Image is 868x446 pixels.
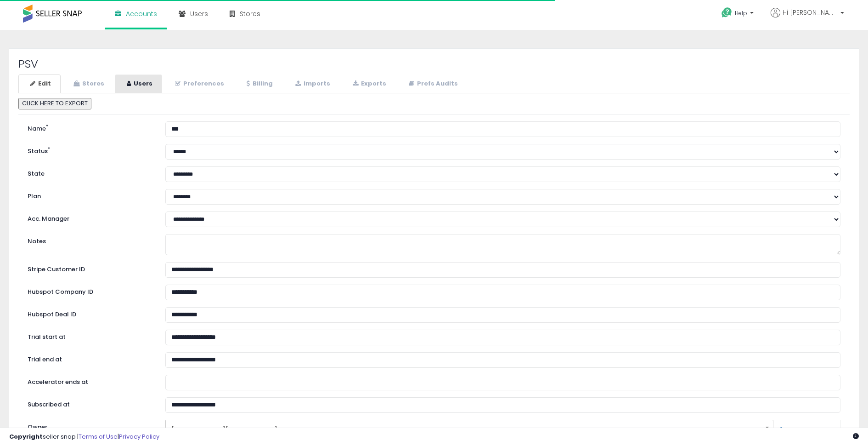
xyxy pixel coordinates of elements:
a: Hi [PERSON_NAME] [771,8,844,29]
button: CLICK HERE TO EXPORT [18,98,91,109]
label: Trial end at [21,352,158,364]
label: Trial start at [21,330,158,342]
label: State [21,166,158,178]
a: Privacy Policy [119,432,159,441]
div: seller snap | | [9,433,159,441]
label: Notes [21,234,158,246]
a: Exports [341,74,396,93]
label: Status [21,144,158,156]
a: Edit [18,74,61,93]
span: Accounts [126,9,157,18]
i: Get Help [721,7,733,18]
a: [PERSON_NAME] [779,427,834,433]
span: Hi [PERSON_NAME] [783,8,838,17]
label: Name [21,121,158,133]
span: Help [735,9,747,17]
h2: PSV [18,58,850,70]
label: Accelerator ends at [21,375,158,387]
label: Owner [28,423,47,432]
a: Imports [283,74,340,93]
span: [EMAIL_ADDRESS][DOMAIN_NAME] [171,422,755,438]
span: Users [190,9,208,18]
label: Acc. Manager [21,212,158,223]
label: Stripe Customer ID [21,262,158,274]
a: Billing [235,74,282,93]
label: Subscribed at [21,397,158,409]
strong: Copyright [9,432,43,441]
a: Users [115,74,162,93]
a: Prefs Audits [397,74,468,93]
a: Terms of Use [79,432,118,441]
span: Stores [240,9,260,18]
a: Preferences [163,74,234,93]
label: Hubspot Deal ID [21,307,158,319]
a: Stores [62,74,114,93]
label: Plan [21,189,158,201]
label: Hubspot Company ID [21,285,158,297]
